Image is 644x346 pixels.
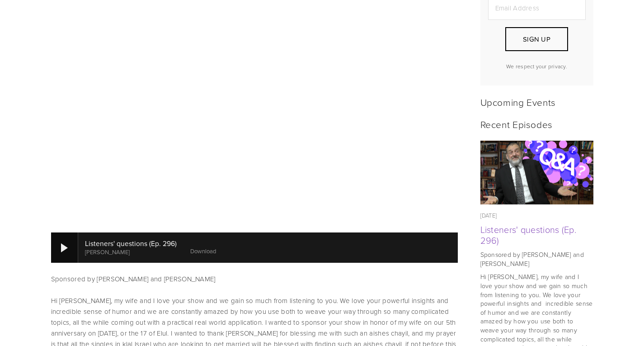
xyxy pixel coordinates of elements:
p: Sponsored by [PERSON_NAME] and [PERSON_NAME] [51,274,458,284]
p: Sponsored by [PERSON_NAME] and [PERSON_NAME] [480,250,593,268]
time: [DATE] [480,211,497,219]
p: We respect your privacy. [488,62,586,70]
h2: Upcoming Events [480,96,593,108]
a: Listeners' questions (Ep. 296) [480,141,593,204]
button: Sign Up [505,27,568,51]
span: Sign Up [523,34,550,44]
a: Listeners' questions (Ep. 296) [480,223,577,246]
h2: Recent Episodes [480,118,593,130]
img: Listeners' questions (Ep. 296) [480,135,593,211]
a: Download [190,247,216,255]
